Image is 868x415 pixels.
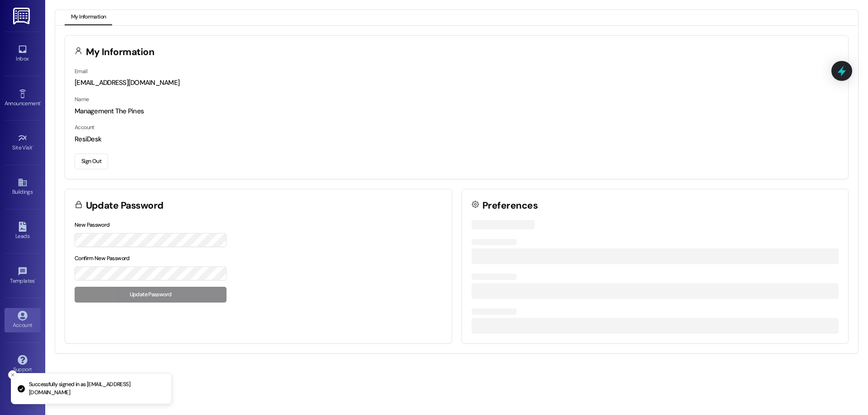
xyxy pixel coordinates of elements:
a: Buildings [5,175,41,199]
p: Successfully signed in as [EMAIL_ADDRESS][DOMAIN_NAME] [29,381,164,396]
span: • [40,99,42,105]
h3: My Information [86,47,155,57]
h3: Preferences [482,201,538,210]
span: • [33,143,34,149]
a: Support [5,352,41,377]
h3: Update Password [86,201,164,210]
label: Name [75,96,89,103]
a: Inbox [5,42,41,66]
label: Account [75,124,94,131]
a: Site Visit • [5,131,41,155]
div: ResiDesk [75,135,839,144]
a: Leads [5,219,41,243]
label: Confirm New Password [75,255,130,262]
label: New Password [75,221,110,228]
div: [EMAIL_ADDRESS][DOMAIN_NAME] [75,78,839,88]
span: • [35,276,36,283]
a: Templates • [5,264,41,288]
img: ResiDesk Logo [13,8,32,24]
button: Close toast [8,370,17,379]
a: Account [5,308,41,332]
button: My Information [65,10,112,25]
label: Email [75,68,87,75]
div: Management The Pines [75,107,839,116]
button: Sign Out [75,154,108,169]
